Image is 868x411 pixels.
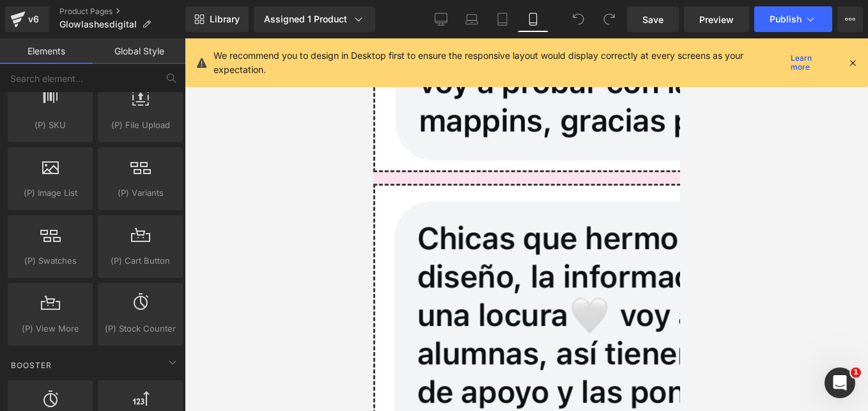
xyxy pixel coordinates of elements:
[699,13,734,26] span: Preview
[518,6,548,32] a: Mobile
[185,6,249,32] a: New Library
[596,6,622,32] button: Redo
[102,322,179,335] span: (P) Stock Counter
[59,19,137,29] span: Glowlashesdigital
[10,359,53,371] span: Booster
[754,6,832,32] button: Publish
[487,6,518,32] a: Tablet
[456,6,487,32] a: Laptop
[102,186,179,200] span: (P) Variants
[93,38,185,64] a: Global Style
[12,254,89,268] span: (P) Swatches
[264,13,365,26] div: Assigned 1 Product
[12,322,89,335] span: (P) View More
[26,11,42,28] div: v6
[213,49,786,77] p: We recommend you to design in Desktop first to ensure the responsive layout would display correct...
[5,6,49,32] a: v6
[786,55,837,70] a: Learn more
[59,6,185,17] a: Product Pages
[642,13,663,26] span: Save
[770,14,802,24] span: Publish
[102,254,179,268] span: (P) Cart Button
[566,6,591,32] button: Undo
[851,367,861,378] span: 1
[825,367,855,398] iframe: Intercom live chat
[684,6,749,32] a: Preview
[102,118,179,132] span: (P) File Upload
[210,13,240,25] span: Library
[426,6,456,32] a: Desktop
[837,6,863,32] button: More
[12,186,89,200] span: (P) Image List
[12,118,89,132] span: (P) SKU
